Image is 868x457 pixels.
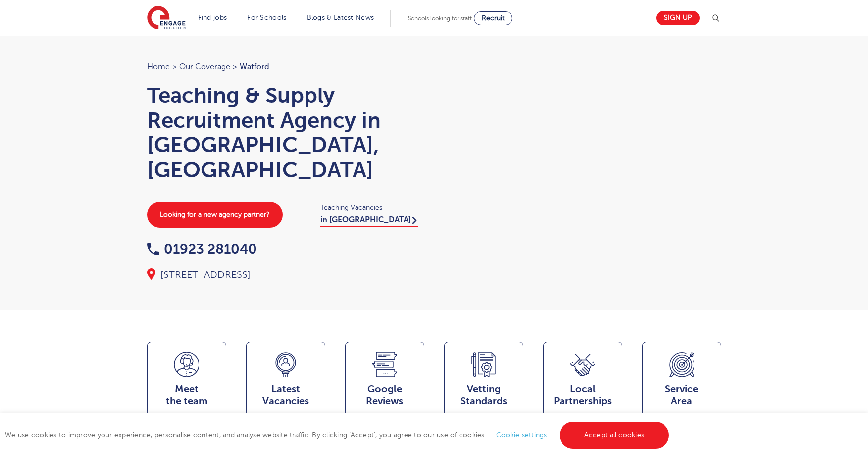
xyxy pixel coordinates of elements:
nav: breadcrumb [147,60,424,73]
a: For Schools [247,14,286,21]
span: Recruit [482,14,505,22]
span: Latest Vacancies [252,383,320,407]
a: Local Partnerships [543,342,622,422]
a: VettingStandards [444,342,523,422]
span: We use cookies to improve your experience, personalise content, and analyse website traffic. By c... [5,431,671,439]
a: Our coverage [179,62,230,71]
span: Service Area [648,383,716,407]
span: Google Reviews [351,383,419,407]
h1: Teaching & Supply Recruitment Agency in [GEOGRAPHIC_DATA], [GEOGRAPHIC_DATA] [147,83,424,182]
div: [STREET_ADDRESS] [147,268,424,282]
span: Watford [240,62,269,71]
a: Meetthe team [147,342,226,422]
a: Home [147,62,170,71]
span: > [233,62,237,71]
span: Meet the team [153,383,221,407]
a: Recruit [474,11,512,25]
span: Teaching Vacancies [320,202,424,213]
img: Engage Education [147,6,186,31]
span: Schools looking for staff [408,15,472,22]
a: Blogs & Latest News [307,14,374,21]
a: Cookie settings [496,431,547,439]
a: Looking for a new agency partner? [147,202,283,228]
a: in [GEOGRAPHIC_DATA] [320,215,418,227]
span: Vetting Standards [450,383,518,407]
a: 01923 281040 [147,241,257,257]
a: ServiceArea [642,342,721,422]
a: Sign up [656,11,700,25]
span: Local Partnerships [549,383,617,407]
span: > [172,62,177,71]
a: GoogleReviews [345,342,424,422]
a: Find jobs [198,14,227,21]
a: Accept all cookies [560,422,669,449]
a: LatestVacancies [246,342,325,422]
